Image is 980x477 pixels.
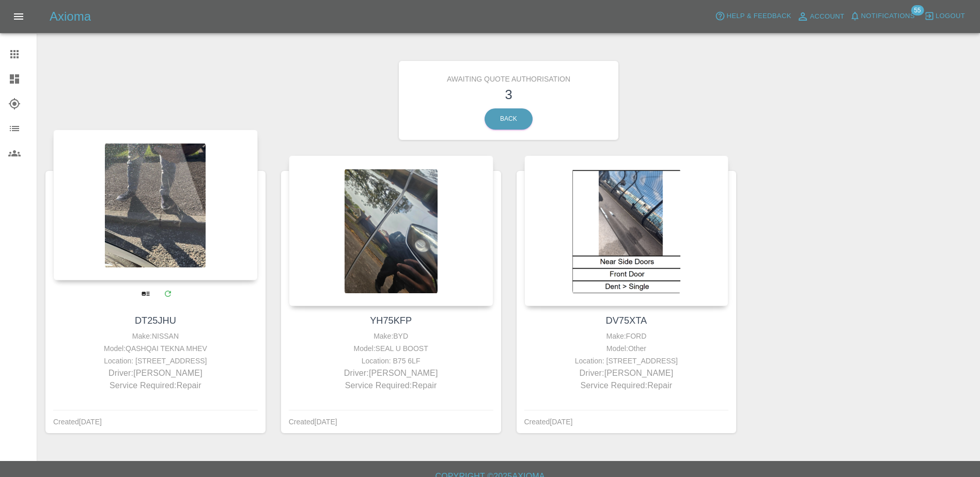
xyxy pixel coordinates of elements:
[291,379,491,392] p: Service Required: Repair
[527,330,726,342] div: Make: FORD
[527,355,726,367] div: Location: [STREET_ADDRESS]
[370,315,412,326] a: YH75KFP
[407,69,611,85] h6: Awaiting Quote Authorisation
[726,10,791,22] span: Help & Feedback
[135,315,176,326] a: DT25JHU
[56,367,255,379] p: Driver: [PERSON_NAME]
[527,379,726,392] p: Service Required: Repair
[157,283,178,304] a: Modify
[56,342,255,355] div: Model: QASHQAI TEKNA MHEV
[56,355,255,367] div: Location: [STREET_ADDRESS]
[53,416,102,428] div: Created [DATE]
[911,5,924,15] span: 55
[291,342,491,355] div: Model: SEAL U BOOST
[407,85,611,104] h3: 3
[922,8,968,24] button: Logout
[485,108,533,130] a: Back
[712,8,794,24] button: Help & Feedback
[56,330,255,342] div: Make: NISSAN
[56,379,255,392] p: Service Required: Repair
[291,330,491,342] div: Make: BYD
[50,8,91,25] h5: Axioma
[861,10,915,22] span: Notifications
[291,367,491,379] p: Driver: [PERSON_NAME]
[794,8,847,25] a: Account
[6,4,31,29] button: Open drawer
[527,342,726,355] div: Model: Other
[810,11,845,23] span: Account
[606,315,647,326] a: DV75XTA
[847,8,917,24] button: Notifications
[527,367,726,379] p: Driver: [PERSON_NAME]
[289,416,337,428] div: Created [DATE]
[936,10,965,22] span: Logout
[524,416,573,428] div: Created [DATE]
[291,355,491,367] div: Location: B75 6LF
[135,283,156,304] a: View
